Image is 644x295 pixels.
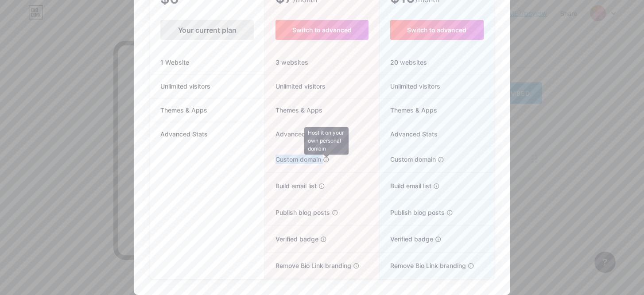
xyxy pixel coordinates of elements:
[380,234,433,244] span: Verified badge
[407,26,466,34] span: Switch to advanced
[380,208,445,217] span: Publish blog posts
[390,20,484,40] button: Switch to advanced
[265,50,379,74] div: 3 websites
[380,105,437,115] span: Themes & Apps
[150,82,221,91] span: Unlimited visitors
[150,105,218,115] span: Themes & Apps
[265,155,321,164] span: Custom domain
[275,20,368,40] button: Switch to advanced
[265,234,318,244] span: Verified badge
[265,208,330,217] span: Publish blog posts
[265,82,326,91] span: Unlimited visitors
[265,261,351,270] span: Remove Bio Link branding
[380,181,431,190] span: Build email list
[380,82,440,91] span: Unlimited visitors
[380,129,438,139] span: Advanced Stats
[150,129,218,139] span: Advanced Stats
[265,105,322,115] span: Themes & Apps
[380,261,466,270] span: Remove Bio Link branding
[150,58,200,67] span: 1 Website
[160,20,254,40] div: Your current plan
[380,50,494,74] div: 20 websites
[265,181,317,190] span: Build email list
[265,129,323,139] span: Advanced Stats
[380,155,436,164] span: Custom domain
[292,26,352,34] span: Switch to advanced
